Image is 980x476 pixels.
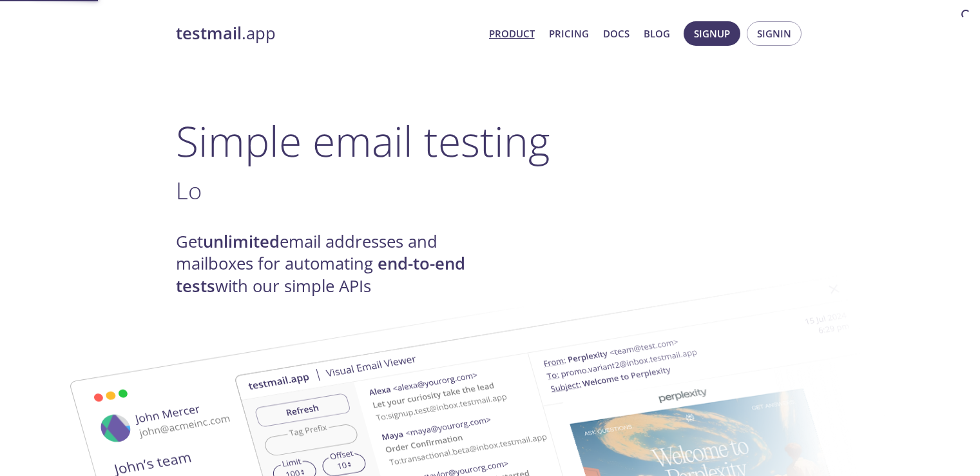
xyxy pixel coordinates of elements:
[603,25,629,42] a: Docs
[684,21,740,46] button: Signup
[176,252,465,297] strong: end-to-end tests
[694,25,730,42] span: Signup
[757,25,791,42] span: Signin
[489,25,535,42] a: Product
[176,116,805,166] h1: Simple email testing
[176,22,242,45] strong: testmail
[176,23,479,45] a: testmail.app
[203,230,280,253] strong: unlimited
[176,174,202,206] span: Lo
[644,25,670,42] a: Blog
[549,25,589,42] a: Pricing
[747,21,802,46] button: Signin
[176,231,490,297] h4: Get email addresses and mailboxes for automating with our simple APIs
